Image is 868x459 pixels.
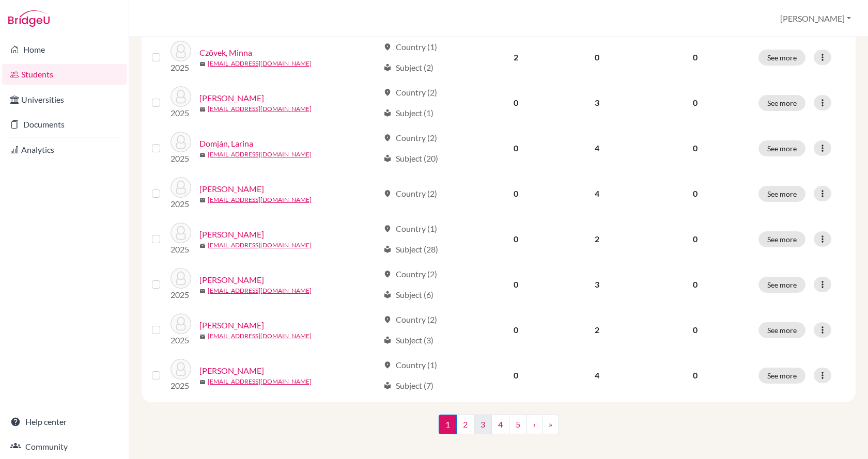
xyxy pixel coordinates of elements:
span: mail [199,152,206,158]
span: location_on [383,88,392,97]
img: Fekete-Molnár, Maya [171,313,191,334]
div: Country (2) [383,132,437,144]
td: 0 [476,353,555,398]
a: [EMAIL_ADDRESS][DOMAIN_NAME] [208,59,312,68]
a: [EMAIL_ADDRESS][DOMAIN_NAME] [208,104,312,114]
a: [EMAIL_ADDRESS][DOMAIN_NAME] [208,195,312,204]
td: 3 [555,262,639,307]
span: mail [199,334,206,340]
a: 2 [456,415,474,434]
p: 0 [645,278,746,291]
p: 2025 [171,152,191,165]
button: See more [758,140,805,156]
span: location_on [383,43,392,51]
p: 0 [645,233,746,245]
span: local_library [383,64,392,72]
p: 2025 [171,334,191,346]
div: Subject (20) [383,152,438,165]
td: 0 [476,80,555,125]
span: mail [199,197,206,203]
td: 0 [476,216,555,262]
p: 0 [645,369,746,382]
img: Fazakas, Nikolett [171,223,191,243]
span: location_on [383,270,392,278]
td: 2 [555,216,639,262]
span: location_on [383,361,392,369]
div: Subject (1) [383,107,433,119]
a: [EMAIL_ADDRESS][DOMAIN_NAME] [208,241,312,250]
td: 0 [476,125,555,171]
p: 2025 [171,107,191,119]
button: See more [758,50,805,66]
a: Analytics [2,139,127,160]
a: [PERSON_NAME] [199,274,264,286]
img: Domján, Larina [171,132,191,152]
div: Subject (6) [383,289,433,301]
img: Bridge-U [8,10,50,27]
span: local_library [383,154,392,163]
div: Country (1) [383,41,437,53]
p: 2025 [171,243,191,256]
button: See more [758,95,805,111]
span: mail [199,243,206,249]
a: » [542,415,559,434]
a: [PERSON_NAME] [199,183,264,195]
a: Documents [2,114,127,135]
button: See more [758,368,805,384]
div: Subject (7) [383,379,433,392]
a: 4 [491,415,509,434]
p: 0 [645,97,746,109]
td: 0 [476,307,555,353]
span: local_library [383,336,392,344]
img: Franta, Szonja [171,359,191,379]
p: 0 [645,324,746,336]
a: Czövek, Minna [199,46,252,59]
td: 2 [555,307,639,353]
p: 2025 [171,61,191,74]
p: 2025 [171,289,191,301]
a: [EMAIL_ADDRESS][DOMAIN_NAME] [208,150,312,159]
span: local_library [383,245,392,254]
a: 5 [509,415,527,434]
div: Subject (3) [383,334,433,346]
div: Country (2) [383,86,437,99]
img: Fazekas, Artúr [171,268,191,289]
span: 1 [439,415,457,434]
button: See more [758,322,805,338]
p: 2025 [171,198,191,210]
div: Country (2) [383,313,437,326]
a: [EMAIL_ADDRESS][DOMAIN_NAME] [208,286,312,295]
a: Help center [2,411,127,432]
a: [PERSON_NAME] [199,92,264,104]
div: Country (1) [383,223,437,235]
a: [PERSON_NAME] [199,319,264,331]
a: Universities [2,89,127,110]
a: [PERSON_NAME] [199,365,264,377]
span: mail [199,106,206,113]
td: 0 [476,171,555,216]
img: Czövek, Minna [171,41,191,61]
button: See more [758,277,805,293]
div: Subject (2) [383,61,433,74]
nav: ... [439,415,559,442]
a: [PERSON_NAME] [199,228,264,241]
div: Subject (28) [383,243,438,256]
a: Domján, Larina [199,137,253,150]
td: 4 [555,125,639,171]
button: See more [758,186,805,202]
span: location_on [383,225,392,233]
a: › [526,415,542,434]
div: Country (2) [383,187,437,200]
button: See more [758,231,805,247]
span: location_on [383,315,392,324]
td: 2 [476,35,555,80]
p: 0 [645,142,746,154]
span: mail [199,379,206,385]
td: 4 [555,353,639,398]
td: 3 [555,80,639,125]
a: [EMAIL_ADDRESS][DOMAIN_NAME] [208,377,312,386]
span: local_library [383,109,392,117]
div: Country (2) [383,268,437,280]
button: [PERSON_NAME] [776,9,856,28]
p: 0 [645,187,746,200]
